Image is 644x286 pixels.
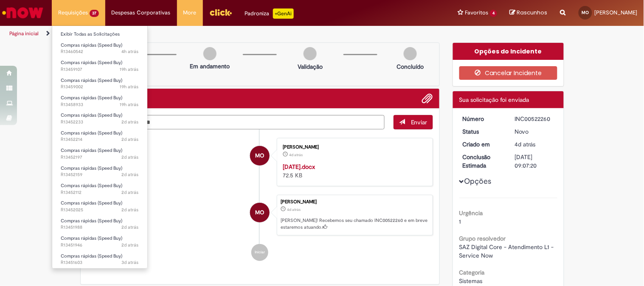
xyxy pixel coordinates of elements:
span: 2d atrás [122,207,139,213]
span: Compras rápidas (Speed Buy) [61,218,122,224]
time: 27/08/2025 12:02:40 [122,189,139,196]
button: Enviar [394,115,433,129]
button: Cancelar Incidente [459,66,557,80]
span: 3d atrás [122,259,139,266]
span: R13458933 [61,101,139,108]
span: Compras rápidas (Speed Buy) [61,59,122,66]
p: Validação [298,62,323,71]
div: INC00522260 [515,115,554,123]
span: 4d atrás [515,140,536,148]
span: R13452233 [61,119,139,126]
time: 27/08/2025 12:26:22 [122,136,139,143]
span: Compras rápidas (Speed Buy) [61,130,122,136]
time: 27/08/2025 10:44:50 [122,259,139,266]
time: 27/08/2025 11:35:53 [122,242,139,248]
p: Em andamento [190,62,230,70]
span: Compras rápidas (Speed Buy) [61,95,122,101]
time: 27/08/2025 11:42:17 [122,224,139,230]
span: More [183,8,197,17]
span: Compras rápidas (Speed Buy) [61,200,122,206]
a: Aberto R13452197 : Compras rápidas (Speed Buy) [52,146,147,162]
p: +GenAi [273,8,294,19]
div: [DATE] 09:07:20 [515,153,554,170]
p: Concluído [397,62,424,71]
span: Despesas Corporativas [112,8,171,17]
img: img-circle-grey.png [203,47,217,60]
a: Aberto R13459002 : Compras rápidas (Speed Buy) [52,76,147,92]
img: click_logo_yellow_360x200.png [209,6,232,19]
time: 28/08/2025 16:00:55 [120,101,139,108]
a: Aberto R13458933 : Compras rápidas (Speed Buy) [52,93,147,109]
div: [PERSON_NAME] [281,199,428,205]
span: R13452112 [61,189,139,196]
li: Maiara Cristina Do Nascimento Romao De Oliveira [87,195,433,236]
div: Maiara Cristina Do Nascimento Romao De Oliveira [250,203,270,222]
a: Aberto R13452159 : Compras rápidas (Speed Buy) [52,164,147,179]
span: 4h atrás [122,48,139,55]
span: Compras rápidas (Speed Buy) [61,77,122,84]
div: 25/08/2025 16:07:20 [515,140,554,149]
span: 19h atrás [120,101,139,108]
span: Sua solicitação foi enviada [459,96,529,104]
span: 2d atrás [122,154,139,160]
a: Página inicial [9,30,39,37]
a: Aberto R13451603 : Compras rápidas (Speed Buy) [52,252,147,267]
span: Compras rápidas (Speed Buy) [61,147,122,154]
div: Novo [515,127,554,136]
span: 2d atrás [122,119,139,125]
span: R13452214 [61,136,139,143]
div: 72.5 KB [283,163,424,179]
img: ServiceNow [1,4,45,21]
img: img-circle-grey.png [304,47,317,60]
a: Aberto R13459107 : Compras rápidas (Speed Buy) [52,58,147,74]
div: Opções do Incidente [453,43,564,60]
time: 27/08/2025 12:22:15 [122,154,139,160]
dt: Status [456,127,509,136]
time: 25/08/2025 16:07:20 [287,207,301,212]
span: 4d atrás [287,207,301,212]
span: 2d atrás [122,171,139,178]
span: Sistemas [459,277,483,285]
time: 27/08/2025 12:11:31 [122,171,139,178]
span: Rascunhos [517,8,548,17]
a: Aberto R13451946 : Compras rápidas (Speed Buy) [52,234,147,250]
time: 25/08/2025 16:05:40 [289,152,303,157]
img: img-circle-grey.png [404,47,417,60]
ul: Trilhas de página [6,26,423,42]
span: 1 [459,218,461,225]
span: Enviar [411,118,427,126]
span: 2d atrás [122,189,139,196]
span: Favoritos [465,8,488,17]
span: MO [582,10,589,15]
time: 27/08/2025 11:48:20 [122,207,139,213]
span: R13452197 [61,154,139,161]
time: 28/08/2025 16:09:23 [120,84,139,90]
a: Aberto R13451988 : Compras rápidas (Speed Buy) [52,216,147,232]
dt: Criado em [456,140,509,149]
time: 28/08/2025 16:22:37 [120,66,139,73]
span: 2d atrás [122,136,139,143]
a: Aberto R13452233 : Compras rápidas (Speed Buy) [52,111,147,126]
a: [DATE].docx [283,163,315,171]
div: Padroniza [245,8,294,19]
span: R13459107 [61,66,139,73]
span: Compras rápidas (Speed Buy) [61,42,122,48]
a: Aberto R13452214 : Compras rápidas (Speed Buy) [52,129,147,144]
ul: Requisições [52,25,148,269]
dt: Conclusão Estimada [456,153,509,170]
time: 27/08/2025 12:33:22 [122,119,139,125]
a: Aberto R13452025 : Compras rápidas (Speed Buy) [52,199,147,214]
span: 19h atrás [120,84,139,90]
span: 4 [490,10,497,17]
span: 2d atrás [122,242,139,248]
time: 25/08/2025 16:07:20 [515,140,536,148]
span: 2d atrás [122,224,139,230]
ul: Histórico de tíquete [87,129,433,269]
span: Compras rápidas (Speed Buy) [61,165,122,171]
span: R13460542 [61,48,139,55]
span: MO [256,202,264,223]
span: Requisições [58,8,88,17]
a: Rascunhos [510,9,548,17]
span: Compras rápidas (Speed Buy) [61,182,122,189]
